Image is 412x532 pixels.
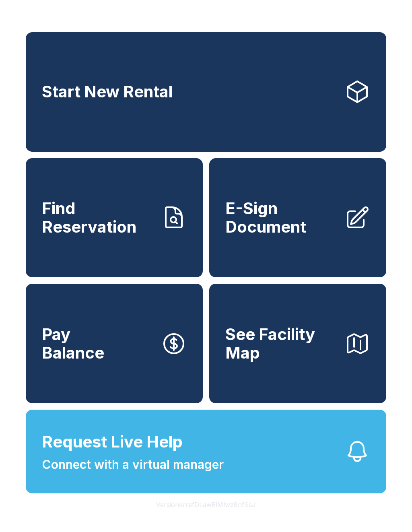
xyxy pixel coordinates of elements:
[225,325,338,362] span: See Facility Map
[26,32,386,152] a: Start New Rental
[42,430,183,454] span: Request Live Help
[209,158,386,278] a: E-Sign Document
[26,410,386,493] button: Request Live HelpConnect with a virtual manager
[42,199,154,236] span: Find Reservation
[26,158,203,278] a: Find Reservation
[225,199,338,236] span: E-Sign Document
[42,456,224,474] span: Connect with a virtual manager
[209,284,386,403] button: See Facility Map
[42,82,173,101] span: Start New Rental
[150,493,262,516] button: VersionkrrefDLawElMlwz8nfSsJ
[42,325,104,362] span: Pay Balance
[26,284,203,403] button: PayBalance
